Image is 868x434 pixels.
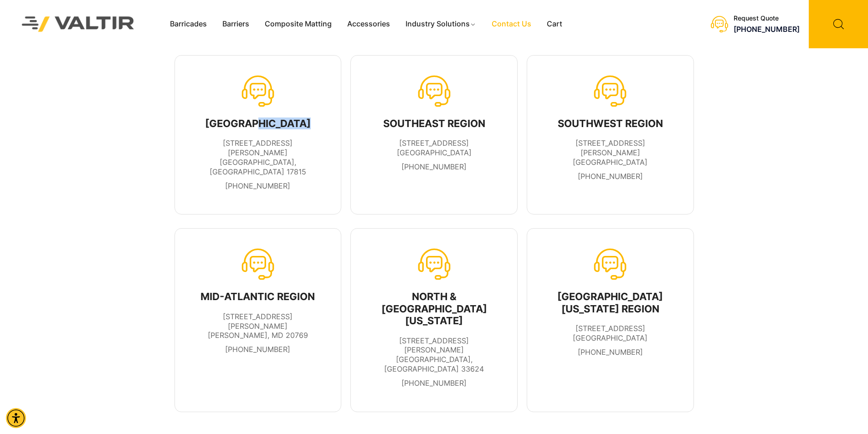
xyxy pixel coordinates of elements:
[734,25,800,34] a: call (888) 496-3625
[383,117,485,129] div: SOUTHEAST REGION
[539,17,570,31] a: Cart
[6,408,26,428] div: Accessibility Menu
[734,15,800,22] div: Request Quote
[162,17,215,31] a: Barricades
[578,172,643,181] a: call +012345678
[573,324,647,342] span: [STREET_ADDRESS] [GEOGRAPHIC_DATA]
[398,17,484,31] a: Industry Solutions
[194,291,322,302] div: MID-ATLANTIC REGION
[401,162,467,171] a: call 770-947-5103
[215,17,257,31] a: Barriers
[397,138,472,157] span: [STREET_ADDRESS] [GEOGRAPHIC_DATA]
[257,17,339,31] a: Composite Matting
[225,345,290,354] a: call 301-666-3380
[10,5,146,43] img: Valtir Rentals
[339,17,398,31] a: Accessories
[573,138,647,167] span: [STREET_ADDRESS][PERSON_NAME] [GEOGRAPHIC_DATA]
[384,336,484,373] span: [STREET_ADDRESS][PERSON_NAME] [GEOGRAPHIC_DATA], [GEOGRAPHIC_DATA] 33624
[546,291,674,315] div: [GEOGRAPHIC_DATA][US_STATE] REGION
[484,17,539,31] a: Contact Us
[578,347,643,357] a: call 954-984-4494
[401,378,467,388] a: call +012345678
[210,138,306,176] span: [STREET_ADDRESS][PERSON_NAME] [GEOGRAPHIC_DATA], [GEOGRAPHIC_DATA] 17815
[194,117,322,129] div: [GEOGRAPHIC_DATA]
[208,312,308,340] span: [STREET_ADDRESS][PERSON_NAME] [PERSON_NAME], MD 20769
[225,181,290,190] a: call tel:570-380-2856
[370,291,498,327] div: NORTH & [GEOGRAPHIC_DATA][US_STATE]
[546,117,674,129] div: SOUTHWEST REGION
